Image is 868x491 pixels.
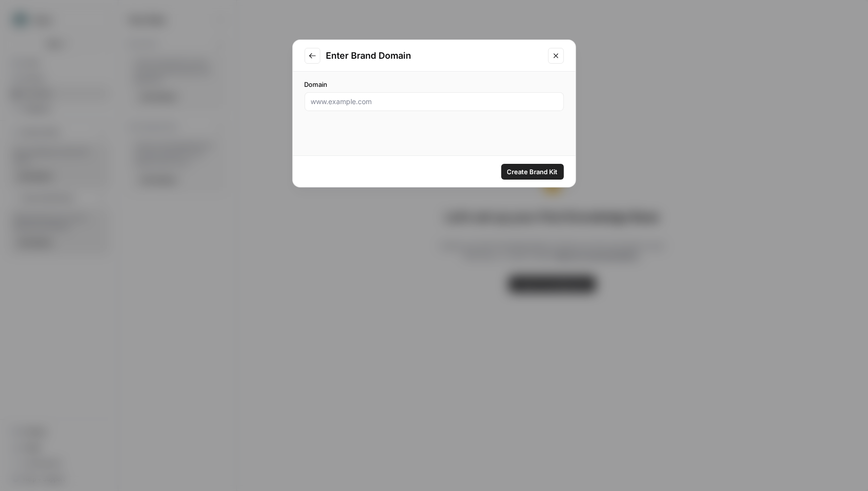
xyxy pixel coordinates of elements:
button: Create Brand Kit [501,164,564,180]
label: Domain [305,79,564,89]
span: Create Brand Kit [507,167,558,177]
input: www.example.com [311,97,557,107]
button: Go to previous step [305,48,320,64]
h2: Enter Brand Domain [326,49,542,63]
button: Close modal [548,48,564,64]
